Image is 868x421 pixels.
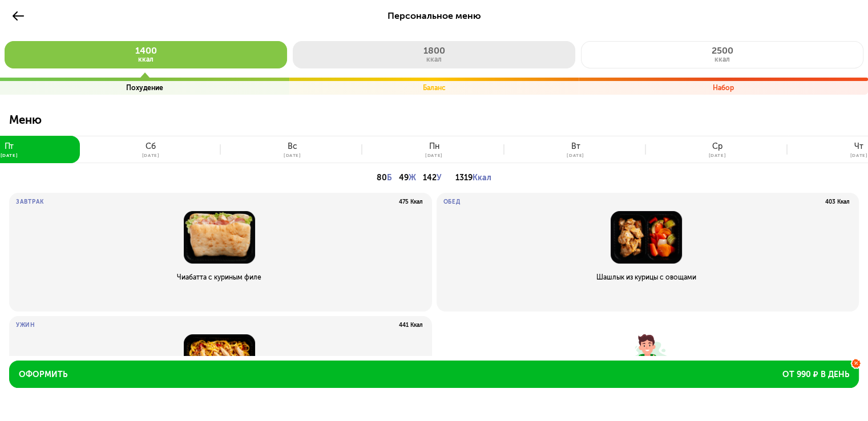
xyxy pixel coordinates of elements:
[146,142,156,151] div: сб
[782,369,849,380] span: от 990 ₽ в день
[429,142,439,151] div: пн
[1,153,18,157] div: [DATE]
[437,173,442,183] span: У
[135,45,157,56] span: 1400
[473,173,491,183] span: Ккал
[423,83,446,92] p: Баланс
[142,153,160,157] div: [DATE]
[293,41,575,68] button: 1800ккал
[80,136,221,163] button: сб[DATE]
[443,211,850,264] img: Шашлык из курицы с овощами
[377,170,392,186] p: 80
[409,173,416,183] span: Ж
[443,199,461,205] p: Обед
[423,170,442,186] p: 142
[399,199,423,205] p: 475 Ккал
[5,142,14,151] div: пт
[284,153,301,157] div: [DATE]
[16,199,44,205] p: Завтрак
[9,361,859,388] button: Оформитьот 990 ₽ в день
[455,170,491,186] p: 1319
[16,273,423,282] p: Чиабатта с куриным филе
[505,136,647,163] button: вт[DATE]
[647,136,788,163] button: ср[DATE]
[712,45,733,56] span: 2500
[16,334,423,387] img: Удон с курицей
[387,173,392,183] span: Б
[581,41,863,68] button: 2500ккал
[221,136,363,163] button: вс[DATE]
[712,142,722,151] div: ср
[571,142,580,151] div: вт
[16,211,423,264] img: Чиабатта с куриным филе
[399,322,423,329] p: 441 Ккал
[426,55,442,63] span: ккал
[567,153,584,157] div: [DATE]
[9,113,859,136] p: Меню
[425,153,443,157] div: [DATE]
[854,142,863,151] div: чт
[825,199,850,205] p: 403 Ккал
[713,83,734,92] p: Набор
[850,153,868,157] div: [DATE]
[387,10,481,21] span: Персональное меню
[443,273,850,282] p: Шашлык из курицы с овощами
[5,41,287,68] button: 1400ккал
[126,83,163,92] p: Похудение
[423,45,445,56] span: 1800
[399,170,416,186] p: 49
[708,153,726,157] div: [DATE]
[288,142,297,151] div: вс
[16,322,35,329] p: Ужин
[714,55,730,63] span: ккал
[363,136,504,163] button: пн[DATE]
[138,55,154,63] span: ккал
